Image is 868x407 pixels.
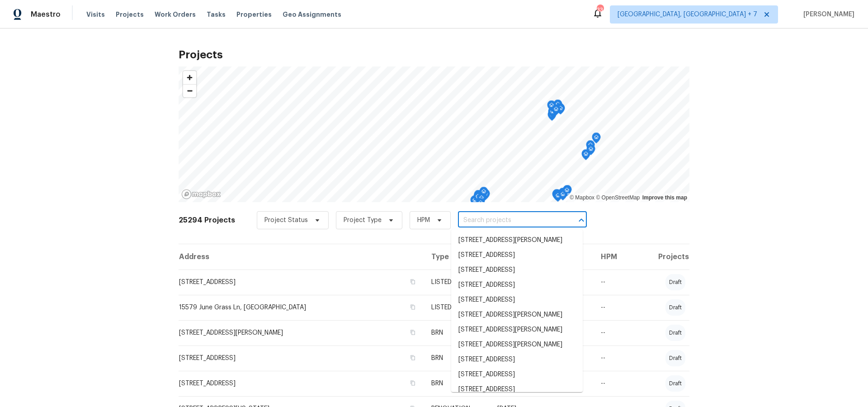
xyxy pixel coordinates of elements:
span: [PERSON_NAME] [800,10,854,19]
li: [STREET_ADDRESS][PERSON_NAME] [451,337,583,352]
div: Map marker [553,99,562,114]
div: Map marker [474,190,483,204]
a: Mapbox [570,194,594,201]
div: Map marker [473,192,482,206]
td: BRN [424,371,490,396]
th: HPM [594,244,632,270]
div: draft [665,375,685,392]
div: Map marker [479,187,488,201]
th: Type [424,244,490,270]
div: Map marker [476,198,485,212]
span: Properties [236,10,272,19]
div: Map marker [586,140,595,154]
div: Map marker [553,191,562,205]
button: Zoom out [183,84,196,97]
td: [STREET_ADDRESS] [179,270,424,295]
td: [STREET_ADDRESS] [179,371,424,396]
li: [STREET_ADDRESS] [451,352,583,367]
span: Visits [86,10,105,19]
td: [STREET_ADDRESS][PERSON_NAME] [179,320,424,345]
button: Copy Address [409,328,417,336]
li: [STREET_ADDRESS][PERSON_NAME] [451,233,583,248]
button: Copy Address [409,303,417,311]
li: [STREET_ADDRESS] [451,367,583,382]
li: [STREET_ADDRESS] [451,278,583,293]
span: Zoom out [183,85,196,97]
button: Zoom in [183,71,196,84]
div: Map marker [478,192,487,206]
div: Map marker [556,103,565,117]
span: Maestro [31,10,61,19]
td: LISTED [424,295,490,320]
td: -- [594,320,632,345]
span: Projects [116,10,144,19]
li: [STREET_ADDRESS] [451,293,583,308]
div: Map marker [470,195,479,209]
button: Copy Address [409,354,417,362]
th: Projects [632,244,689,270]
td: -- [594,345,632,371]
li: [STREET_ADDRESS] [451,382,583,397]
li: [STREET_ADDRESS] [451,263,583,278]
li: [STREET_ADDRESS] [451,248,583,263]
td: [STREET_ADDRESS] [179,345,424,371]
td: -- [594,270,632,295]
div: draft [665,325,685,341]
div: Map marker [586,144,595,158]
td: BRN [424,345,490,371]
span: Tasks [207,11,226,18]
canvas: Map [179,66,689,202]
div: draft [665,274,685,290]
div: Map marker [552,104,561,118]
div: Map marker [547,110,557,124]
h2: 25294 Projects [179,216,235,225]
a: Improve this map [642,194,687,201]
span: Work Orders [155,10,196,19]
a: Mapbox homepage [181,189,221,199]
div: Map marker [556,104,565,118]
div: Map marker [558,189,567,203]
div: Map marker [547,100,556,114]
input: Search projects [458,213,561,227]
div: Map marker [581,149,590,163]
div: Map marker [552,189,561,203]
div: Map marker [552,189,561,203]
div: Map marker [563,185,572,199]
span: [GEOGRAPHIC_DATA], [GEOGRAPHIC_DATA] + 7 [618,10,757,19]
td: -- [594,295,632,320]
div: Map marker [558,188,567,202]
button: Copy Address [409,379,417,387]
div: Map marker [562,185,571,199]
td: BRN [424,320,490,345]
div: draft [665,350,685,366]
td: 15579 June Grass Ln, [GEOGRAPHIC_DATA] [179,295,424,320]
span: Project Status [264,216,308,225]
th: Address [179,244,424,270]
td: -- [594,371,632,396]
button: Close [575,214,588,227]
div: 33 [597,5,603,14]
td: LISTED [424,270,490,295]
div: Map marker [477,193,486,207]
h2: Projects [179,50,689,59]
li: [STREET_ADDRESS][PERSON_NAME] [451,322,583,337]
div: draft [665,299,685,316]
span: HPM [417,216,430,225]
div: Map marker [592,133,601,147]
span: Project Type [344,216,382,225]
span: Geo Assignments [283,10,341,19]
a: OpenStreetMap [596,194,640,201]
button: Copy Address [409,278,417,286]
li: [STREET_ADDRESS][PERSON_NAME] [451,308,583,322]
